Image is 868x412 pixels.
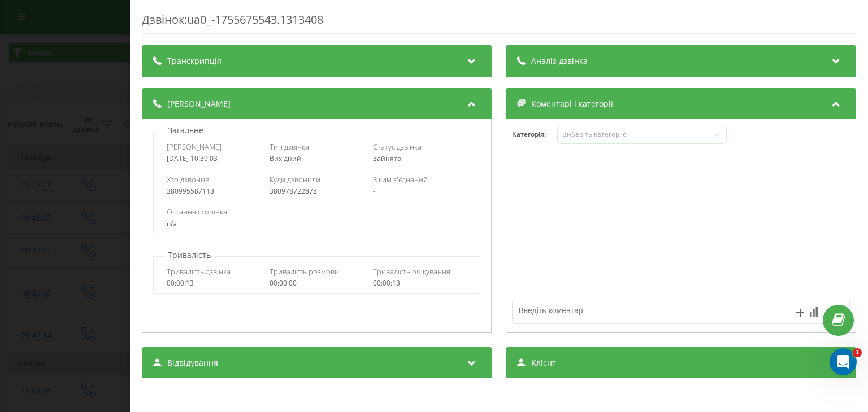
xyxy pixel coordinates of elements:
span: Зайнято [373,154,401,163]
div: n/a [167,220,467,228]
iframe: Intercom live chat [830,348,857,375]
p: Тривалість [165,249,214,261]
span: Транскрипція [167,55,222,67]
span: Тривалість дзвінка [167,266,231,277]
span: [PERSON_NAME] [167,142,222,152]
span: Відвідування [167,357,218,369]
div: 380995587113 [167,187,261,195]
span: Клієнт [532,357,557,369]
span: З ким з'єднаний [373,174,428,185]
div: Виберіть категорію [562,130,704,139]
div: Дзвінок : ua0_-1755675543.1313408 [142,12,856,34]
span: Статус дзвінка [373,142,422,152]
p: Загальне [165,125,206,136]
span: [PERSON_NAME] [167,98,231,109]
div: 00:00:00 [270,279,364,287]
div: - [373,187,467,195]
h4: Категорія : [513,130,558,138]
span: Тип дзвінка [270,142,310,152]
span: Куди дзвонили [270,174,321,185]
div: 00:00:13 [167,279,261,287]
span: Остання сторінка [167,207,227,217]
div: [DATE] 10:39:03 [167,155,261,163]
span: Хто дзвонив [167,174,209,185]
span: Вихідний [270,154,302,163]
span: Тривалість очікування [373,266,450,277]
span: Аналіз дзвінка [532,55,588,67]
span: 1 [853,348,862,357]
span: Коментарі і категорії [532,98,614,109]
div: 380978722878 [270,187,364,195]
span: Тривалість розмови [270,266,340,277]
div: 00:00:13 [373,279,467,287]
